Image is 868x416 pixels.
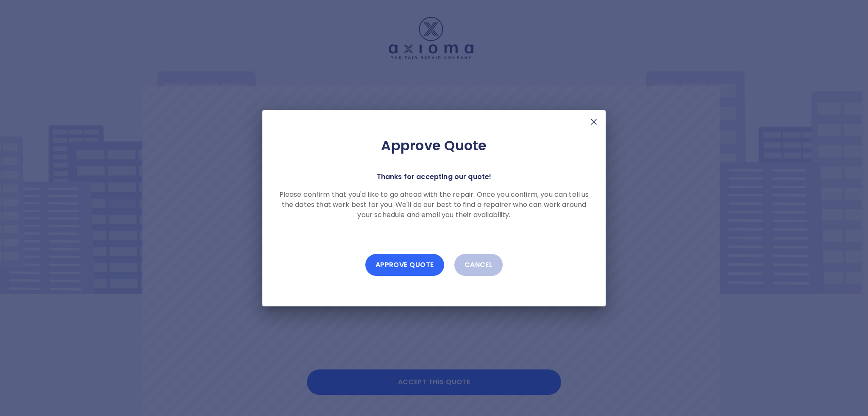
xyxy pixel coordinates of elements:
button: Approve Quote [365,254,444,276]
h2: Approve Quote [276,137,592,154]
img: X Mark [589,117,599,127]
p: Thanks for accepting our quote! [377,171,492,183]
button: Cancel [454,254,503,276]
p: Please confirm that you'd like to go ahead with the repair. Once you confirm, you can tell us the... [276,190,592,220]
